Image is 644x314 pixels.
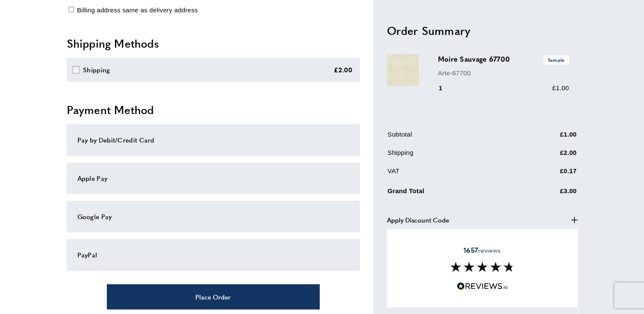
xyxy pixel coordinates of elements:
img: Reviews.io 5 stars [457,282,508,290]
span: Billing address same as delivery address [77,6,198,14]
td: VAT [388,166,517,183]
td: £2.00 [518,148,577,165]
img: Reviews section [450,262,514,272]
h3: Moire Sauvage 67700 [438,54,569,65]
img: Moire Sauvage 67700 [387,54,419,86]
div: Pay by Debit/Credit Card [77,135,349,145]
td: £0.17 [518,166,577,183]
span: Apply Discount Code [387,215,449,225]
td: Grand Total [388,185,517,203]
td: Shipping [388,148,517,165]
span: reviews [464,246,501,254]
span: £1.00 [552,85,569,92]
div: PayPal [77,250,349,260]
button: Place Order [107,284,320,309]
h2: Shipping Methods [67,36,360,51]
div: Shipping [83,65,110,75]
h2: Payment Method [67,102,360,117]
div: £2.00 [334,65,353,75]
div: 1 [438,83,455,94]
input: Billing address same as delivery address [69,7,74,12]
h2: Order Summary [387,23,578,38]
td: £1.00 [518,130,577,146]
td: Subtotal [388,130,517,146]
p: Arte-67700 [438,68,569,78]
div: Apple Pay [77,173,349,183]
td: £3.00 [518,185,577,203]
span: Sample [544,56,569,65]
div: Google Pay [77,211,349,222]
strong: 1657 [464,245,478,255]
